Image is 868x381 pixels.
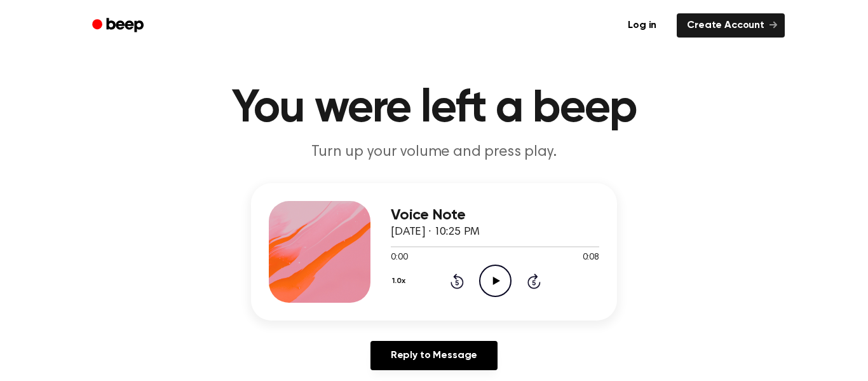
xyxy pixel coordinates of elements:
[109,86,759,132] h1: You were left a beep
[391,251,407,265] span: 0:00
[391,207,599,224] h3: Voice Note
[615,11,669,40] a: Log in
[583,251,599,265] span: 0:08
[391,226,480,238] span: [DATE] · 10:25 PM
[677,13,785,38] a: Create Account
[370,341,498,370] a: Reply to Message
[190,142,678,163] p: Turn up your volume and press play.
[391,270,410,292] button: 1.0x
[83,13,155,38] a: Beep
